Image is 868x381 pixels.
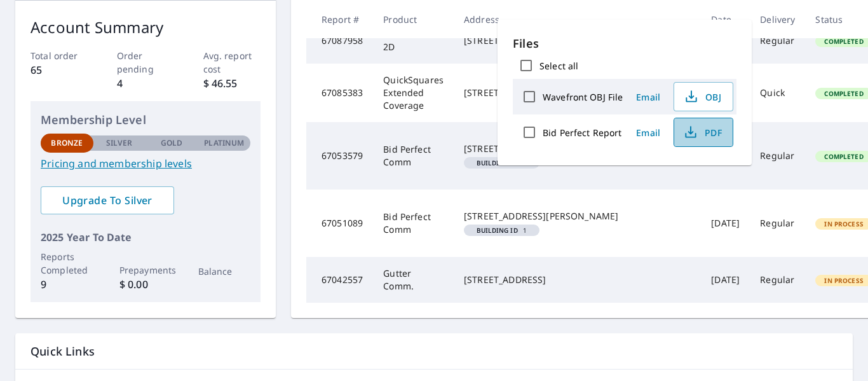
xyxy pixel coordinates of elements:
[633,127,663,139] span: Email
[750,64,805,122] td: Quick
[682,89,722,104] span: OBJ
[373,257,454,303] td: Gutter Comm.
[41,156,250,171] a: Pricing and membership levels
[31,49,88,62] p: Total order
[161,137,182,149] p: Gold
[306,122,373,190] td: 67053579
[701,257,750,303] td: [DATE]
[119,277,172,292] p: $ 0.00
[464,142,691,155] div: [STREET_ADDRESS][PERSON_NAME]
[119,263,172,277] p: Prepayments
[469,227,534,233] span: 1
[513,35,736,52] p: Files
[543,127,621,139] label: Bid Perfect Report
[41,230,250,245] p: 2025 Year To Date
[750,257,805,303] td: Regular
[41,186,174,214] a: Upgrade To Silver
[674,82,733,111] button: OBJ
[464,34,691,47] div: [STREET_ADDRESS][PERSON_NAME][PERSON_NAME]
[750,18,805,64] td: Regular
[51,193,164,207] span: Upgrade To Silver
[674,118,733,147] button: PDF
[464,274,691,286] div: [STREET_ADDRESS]
[477,227,518,233] em: Building ID
[750,190,805,257] td: Regular
[31,343,837,359] p: Quick Links
[464,210,691,223] div: [STREET_ADDRESS][PERSON_NAME]
[306,18,373,64] td: 67087958
[469,160,534,166] span: 2
[373,190,454,257] td: Bid Perfect Comm
[750,122,805,190] td: Regular
[31,62,88,78] p: 65
[539,60,578,72] label: Select all
[306,64,373,122] td: 67085383
[41,250,93,277] p: Reports Completed
[373,18,454,64] td: Extended Cov 2D
[306,257,373,303] td: 67042557
[543,91,623,103] label: Wavefront OBJ File
[41,277,93,292] p: 9
[464,87,691,99] div: [STREET_ADDRESS][PERSON_NAME][PERSON_NAME]
[633,91,663,103] span: Email
[41,111,250,128] p: Membership Level
[31,16,261,39] p: Account Summary
[198,265,251,278] p: Balance
[701,190,750,257] td: [DATE]
[682,125,722,140] span: PDF
[51,137,83,149] p: Bronze
[203,49,261,76] p: Avg. report cost
[117,76,175,91] p: 4
[373,122,454,190] td: Bid Perfect Comm
[203,76,261,91] p: $ 46.55
[628,123,668,142] button: Email
[477,160,518,166] em: Building ID
[628,87,668,107] button: Email
[204,137,244,149] p: Platinum
[117,49,175,76] p: Order pending
[373,64,454,122] td: QuickSquares Extended Coverage
[106,137,133,149] p: Silver
[306,190,373,257] td: 67051089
